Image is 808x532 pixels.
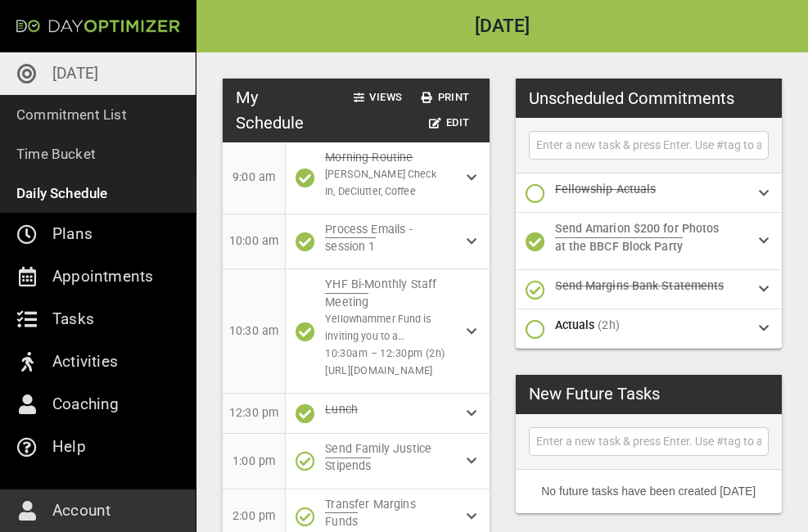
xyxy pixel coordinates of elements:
p: Appointments [52,264,153,290]
span: Process Emails - session 1 [325,223,412,253]
div: Send Margins Bank Statements [516,270,783,309]
span: Actuals [555,318,595,331]
button: Views [347,85,409,110]
span: YHF Bi-Monthly Staff Meeting [325,277,436,308]
p: Time Bucket [16,142,96,165]
img: Day Optimizer [16,20,180,33]
p: Help [52,434,86,460]
span: [PERSON_NAME] Check In, DeClutter, Coffee [325,168,436,197]
div: Send Family Justice Stipends [286,434,489,489]
div: YHF Bi-Monthly Staff MeetingYellowhammer Fund is inviting you to a scheduled Zoom meeting. Join Z... [286,269,489,393]
h3: My Schedule [236,85,316,135]
p: 10:30 am [229,322,278,340]
span: Send Margins Bank Statements [555,279,724,292]
p: [DATE] [52,61,98,87]
p: 2:00 pm [232,507,275,525]
span: Transfer Margins Funds [325,498,415,528]
li: No future tasks have been created [DATE] [516,470,783,513]
button: Edit [422,110,476,136]
div: Process Emails - session 1 [286,214,489,269]
span: Send Amarion $200 for Photos at the BBCF Block Party [555,222,720,253]
input: Enter a new task & press Enter. Use #tag to add tags. [533,431,765,452]
span: Views [354,88,402,107]
button: Print [415,85,476,110]
p: 10:00 am [229,232,278,250]
span: (2h) [598,318,620,331]
input: Enter a new task & press Enter. Use #tag to add tags. [533,135,765,156]
p: 12:30 pm [229,404,278,422]
p: Account [52,498,111,524]
p: 9:00 am [232,169,275,186]
p: Activities [52,349,118,375]
div: Morning Routine[PERSON_NAME] Check In, DeClutter, Coffee [286,142,489,214]
span: Morning Routine [325,151,413,164]
h3: New Future Tasks [529,381,660,406]
div: Fellowship Actuals [516,174,783,213]
h3: Unscheduled Commitments [529,86,734,110]
span: Edit [429,114,470,133]
div: Actuals(2h) [516,309,783,349]
p: Daily Schedule [16,182,108,205]
span: [URL][DOMAIN_NAME] [325,363,453,380]
h2: [DATE] [196,17,808,36]
span: Lunch [325,403,358,416]
p: Coaching [52,391,120,417]
span: Fellowship Actuals [555,183,657,196]
div: Lunch [286,394,489,433]
p: Tasks [52,306,94,332]
span: Send Family Justice Stipends [325,442,431,472]
div: Send Amarion $200 for Photos at the BBCF Block Party [516,213,783,270]
span: Yellowhammer Fund is inviting you to a scheduled Zoom meeting. Join Zoom Meeting [325,313,431,394]
span: 10:30am – 12:30pm (2h) [325,345,453,363]
p: 1:00 pm [232,453,275,470]
p: Commitment List [16,103,127,126]
span: Print [422,88,469,107]
p: Plans [52,221,93,247]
